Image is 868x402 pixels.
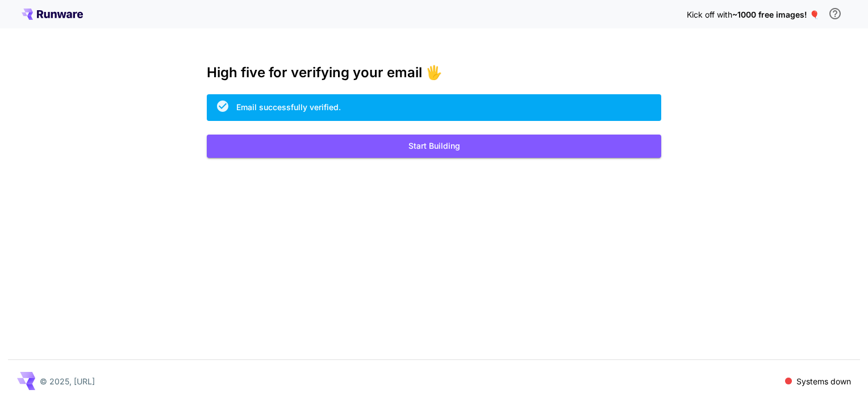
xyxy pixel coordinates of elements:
[796,375,851,387] p: Systems down
[687,10,732,19] span: Kick off with
[40,375,95,387] p: © 2025, [URL]
[732,10,819,19] span: ~1000 free images! 🎈
[236,101,341,113] div: Email successfully verified.
[824,2,846,25] button: In order to qualify for free credit, you need to sign up with a business email address and click ...
[207,65,661,81] h3: High five for verifying your email 🖐️
[207,135,661,158] button: Start Building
